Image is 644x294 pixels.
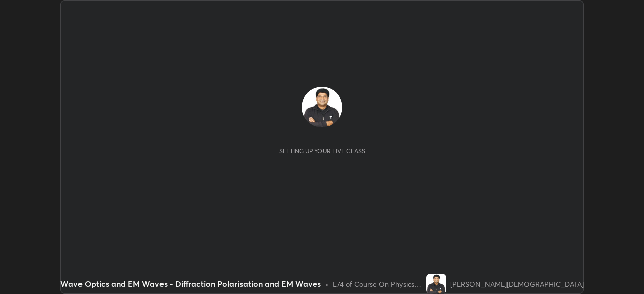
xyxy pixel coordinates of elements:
div: Wave Optics and EM Waves - Diffraction Polarisation and EM Waves [60,278,321,290]
img: 50e6094f8501439ebc8b69c808db4f59.jpg [426,274,446,294]
div: L74 of Course On Physics for JEE Excel 1 2026 [333,279,422,289]
img: 50e6094f8501439ebc8b69c808db4f59.jpg [302,87,342,127]
div: Setting up your live class [279,147,365,155]
div: [PERSON_NAME][DEMOGRAPHIC_DATA] [450,279,584,289]
div: • [325,279,329,289]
